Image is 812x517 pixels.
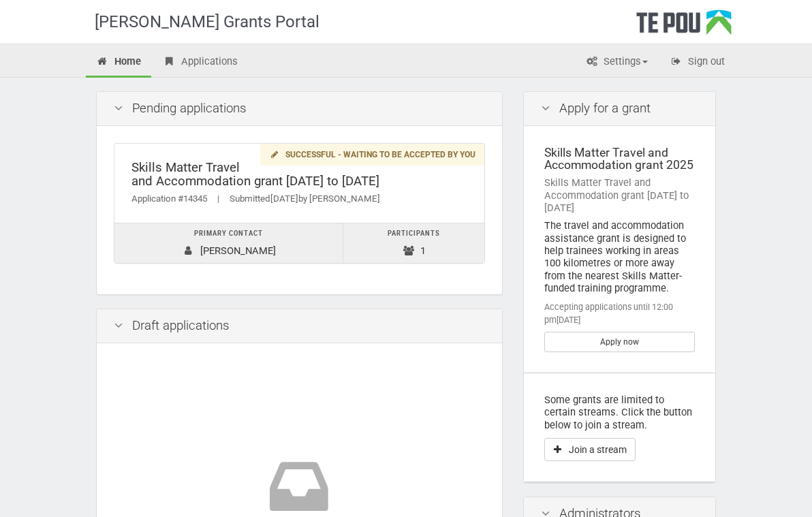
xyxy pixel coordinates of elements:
div: Accepting applications until 12:00 pm[DATE] [544,301,695,326]
button: Join a stream [544,438,636,461]
div: Te Pou Logo [636,10,732,44]
a: Settings [575,48,658,78]
div: Skills Matter Travel and Accommodation grant 2025 [544,146,695,172]
div: Participants [350,227,477,241]
a: Home [86,48,151,78]
div: Skills Matter Travel and Accommodation grant [DATE] to [DATE] [544,176,695,214]
span: | [207,193,230,204]
td: [PERSON_NAME] [114,223,343,264]
a: Apply now [544,332,695,352]
p: Some grants are limited to certain streams. Click the button below to join a stream. [544,394,695,431]
a: Sign out [659,48,735,78]
div: Successful - waiting to be accepted by you [260,144,484,166]
div: Apply for a grant [524,92,715,126]
td: 1 [343,223,484,264]
div: Draft applications [97,309,502,343]
span: [DATE] [270,193,298,204]
div: Primary contact [121,227,336,241]
div: Pending applications [97,92,502,126]
a: Applications [153,48,248,78]
div: Application #14345 Submitted by [PERSON_NAME] [131,192,467,206]
div: Skills Matter Travel and Accommodation grant [DATE] to [DATE] [131,161,467,189]
div: The travel and accommodation assistance grant is designed to help trainees working in areas 100 k... [544,219,695,294]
